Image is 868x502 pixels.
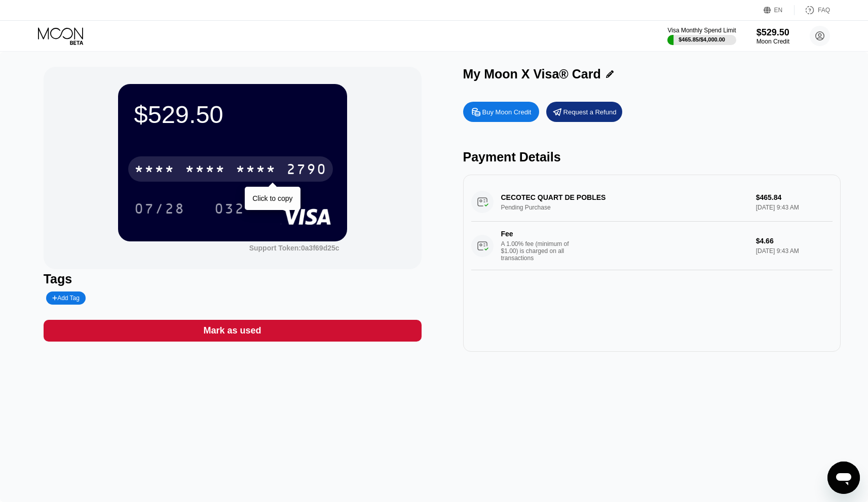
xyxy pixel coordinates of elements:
[463,102,539,122] div: Buy Moon Credit
[134,100,331,129] div: $529.50
[482,108,532,116] div: Buy Moon Credit
[204,325,261,337] div: Mark as used
[501,240,577,262] div: A 1.00% fee (minimum of $1.00) is charged on all transactions
[214,202,245,218] div: 032
[757,38,789,45] div: Moon Credit
[795,5,830,15] div: FAQ
[757,27,789,38] div: $529.50
[471,222,833,270] div: FeeA 1.00% fee (minimum of $1.00) is charged on all transactions$4.66[DATE] 9:43 AM
[52,295,80,302] div: Add Tag
[207,196,252,221] div: 032
[134,202,185,218] div: 07/28
[252,194,292,202] div: Click to copy
[678,36,725,43] div: $465.85 / $4,000.00
[501,230,572,238] div: Fee
[286,162,327,179] div: 2790
[44,320,422,342] div: Mark as used
[463,150,841,164] div: Payment Details
[249,244,339,252] div: Support Token: 0a3f69d25c
[818,7,830,14] div: FAQ
[127,196,193,221] div: 07/28
[764,5,795,15] div: EN
[667,27,736,34] div: Visa Monthly Spend Limit
[463,67,601,81] div: My Moon X Visa® Card
[563,108,617,116] div: Request a Refund
[774,7,783,14] div: EN
[44,272,422,286] div: Tags
[757,27,789,45] div: $529.50Moon Credit
[546,102,622,122] div: Request a Refund
[827,462,860,494] iframe: Button to launch messaging window
[756,237,833,245] div: $4.66
[46,291,86,305] div: Add Tag
[667,27,736,45] div: Visa Monthly Spend Limit$465.85/$4,000.00
[249,244,339,252] div: Support Token:0a3f69d25c
[756,247,833,255] div: [DATE] 9:43 AM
